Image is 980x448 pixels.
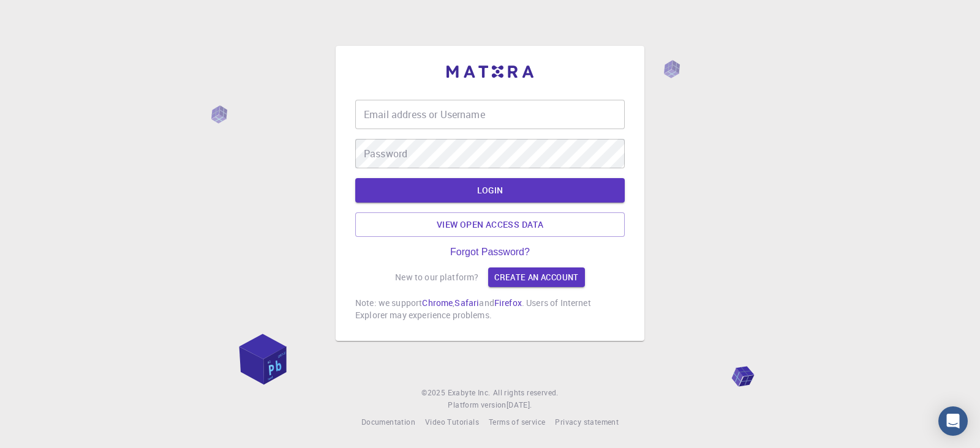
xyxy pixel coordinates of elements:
[355,297,625,321] p: Note: we support , and . Users of Internet Explorer may experience problems.
[361,417,415,427] span: Documentation
[493,387,559,399] span: All rights reserved.
[448,387,491,399] a: Exabyte Inc.
[454,297,479,308] a: Safari
[425,417,479,427] span: Video Tutorials
[494,297,522,308] a: Firefox
[425,416,479,428] a: Video Tutorials
[361,416,415,428] a: Documentation
[938,406,968,436] div: Open Intercom Messenger
[355,212,625,237] a: View open access data
[507,400,532,409] span: [DATE] .
[355,178,625,203] button: LOGIN
[450,247,530,258] a: Forgot Password?
[489,416,545,428] a: Terms of service
[422,297,453,308] a: Chrome
[488,267,584,287] a: Create an account
[421,387,447,399] span: © 2025
[448,387,491,397] span: Exabyte Inc.
[448,399,506,411] span: Platform version
[507,399,532,411] a: [DATE].
[555,416,619,428] a: Privacy statement
[555,417,619,427] span: Privacy statement
[489,417,545,427] span: Terms of service
[395,271,478,283] p: New to our platform?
